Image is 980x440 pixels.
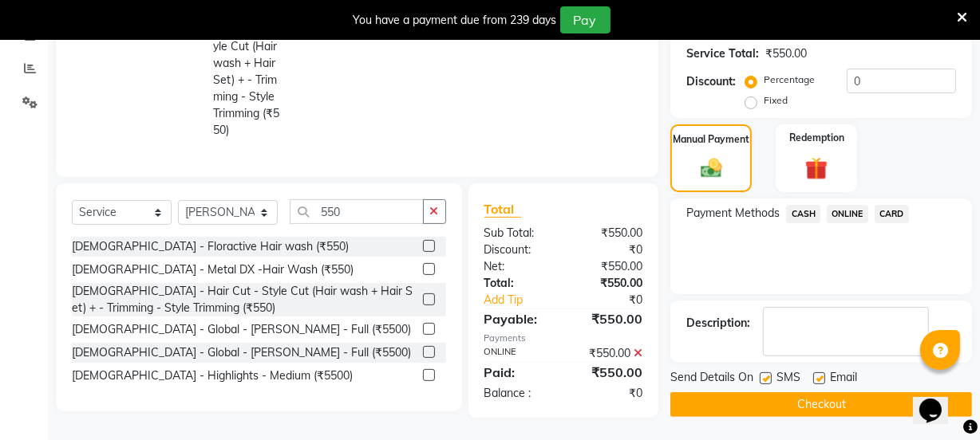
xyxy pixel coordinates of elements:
span: Payment Methods [686,205,780,222]
button: Checkout [670,392,972,417]
span: Email [830,369,857,389]
div: ₹550.00 [563,363,654,382]
div: Total: [472,275,563,292]
div: ₹0 [579,292,654,308]
div: Paid: [472,363,563,382]
span: SMS [776,369,800,389]
div: ₹550.00 [563,225,654,242]
div: ₹550.00 [563,309,654,328]
div: ₹0 [563,242,654,258]
div: You have a payment due from 239 days [354,12,557,29]
div: [DEMOGRAPHIC_DATA] - Hair Cut - Style Cut (Hair wash + Hair Set) + - Trimming - Style Trimming (₹... [72,283,417,316]
div: [DEMOGRAPHIC_DATA] - Metal DX -Hair Wash (₹550) [72,261,354,278]
label: Redemption [789,131,844,145]
div: [DEMOGRAPHIC_DATA] - Highlights - Medium (₹5500) [72,367,353,384]
input: Search or Scan [290,199,424,224]
span: CASH [786,205,820,223]
div: Net: [472,258,563,275]
label: Percentage [764,73,815,87]
img: _gift.svg [798,155,835,183]
div: [DEMOGRAPHIC_DATA] - Global - [PERSON_NAME] - Full (₹5500) [72,321,411,338]
img: _cash.svg [694,156,729,181]
span: CARD [875,205,909,223]
a: Add Tip [472,292,579,308]
label: Manual Payment [673,132,749,147]
button: Pay [560,6,611,33]
div: ₹0 [563,385,654,402]
label: Fixed [764,93,788,108]
span: ONLINE [827,205,868,223]
div: ₹550.00 [563,345,654,362]
div: Discount: [472,242,563,258]
div: ₹550.00 [765,45,807,62]
iframe: chat widget [913,376,964,424]
div: [DEMOGRAPHIC_DATA] - Global - [PERSON_NAME] - Full (₹5500) [72,344,411,361]
span: Send Details On [670,369,753,389]
div: Payable: [472,309,563,328]
div: ₹550.00 [563,275,654,292]
div: Payments [484,332,643,345]
div: ₹550.00 [563,258,654,275]
div: Service Total: [686,45,759,62]
div: [DEMOGRAPHIC_DATA] - Floractive Hair wash (₹550) [72,238,349,255]
div: Description: [686,315,750,332]
div: Discount: [686,73,736,90]
div: Balance : [472,385,563,402]
div: ONLINE [472,345,563,362]
div: Sub Total: [472,225,563,242]
span: Total [484,201,521,218]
